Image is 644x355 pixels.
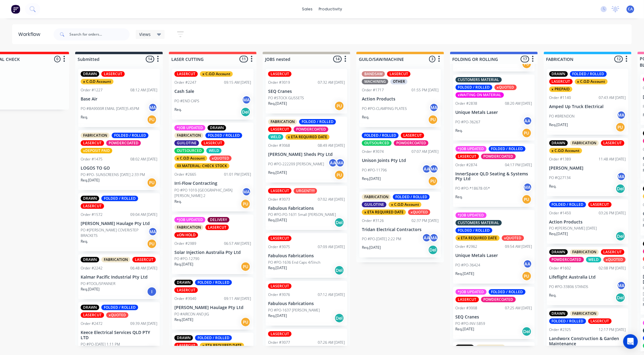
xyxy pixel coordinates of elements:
div: MA [242,187,251,196]
div: WELD [586,257,601,262]
div: 08:49 AM [DATE] [318,143,345,148]
p: Req. [DATE] [268,101,287,106]
p: Kalmar Pacific Industrial Pty Ltd [81,275,157,280]
div: Order #2242 [81,265,103,271]
div: xQUOTED [106,312,128,318]
div: DRAWNFABRICATIONLASERCUTPOWDERCOATEDWELDxQUOTEDOrder #160202:08 PM [DATE]Lifeflight Australia Ltd... [547,247,628,305]
div: PU [522,59,532,69]
p: Req. [81,114,88,120]
div: POWDERCOATED [294,127,328,132]
div: FABRICATION [570,311,599,316]
p: PO #BA9000R EMAIL [DATE]5.45PM [81,106,139,111]
div: XX MATERIAL: CHECK STOCK [174,163,229,169]
p: Req. [174,107,182,112]
div: Order #1389 [549,156,571,162]
div: Order #2838 [456,101,478,106]
div: LASERCUT [81,312,104,318]
div: FABRICATIONFOLDED / ROLLEDGUILOTINEx C.O.D Accountx ETA REQUIRED DATExQUOTEDOrder #312602:37 PM [... [359,192,441,258]
div: Order #3074 [362,149,384,154]
div: DRAWN [174,280,193,285]
div: FOLDED / ROLLEDLASERCUTOUTSOURCEDPOWDERCOATEDOrder #307407:07 AM [DATE]Unison Joints Pty LtdPO #P... [359,130,441,189]
p: Unique Metals Laser [456,110,532,115]
div: LASERCUT [81,140,104,146]
div: Order #1717 [362,87,384,93]
div: FOLDED / ROLLED [393,194,430,200]
p: Req. [DATE] [174,317,193,322]
div: FOLDED / ROLLED [570,71,607,77]
p: Req. [DATE] [268,217,287,223]
p: Req. [DATE] [362,245,381,250]
div: DRAWN [81,305,99,310]
p: Req. [DATE] [81,177,100,183]
div: DRAWNLASERCUTx C.O.D AccountOrder #122708:12 AM [DATE]Base AirPO #BA9000R EMAIL [DATE]5.45PMMAReq.PU [78,69,160,127]
div: PU [147,178,157,188]
div: Order #2665 [174,172,196,177]
div: PU [241,262,250,272]
p: Base Air [81,97,157,102]
div: 01:01 PM [DATE] [224,172,251,177]
p: Req. [DATE] [456,271,474,276]
div: POWDERCOATED [106,140,141,146]
p: [PERSON_NAME] Sheds Pty Ltd [268,152,345,157]
div: PU [522,271,532,281]
p: SEQ Cranes [268,89,345,94]
p: Req. [DATE] [268,170,287,175]
div: Order #3073 [268,197,290,202]
div: DRAWNFABRICATIONLASERCUTx C.O.D AccountOrder #138911:48 AM [DATE][PERSON_NAME]PO #Q27134MAReq.Del [547,138,628,196]
div: xON HOLD [174,232,198,238]
div: DRAWN [81,71,99,77]
div: *JOB UPDATED [456,146,487,152]
p: Cash Sale [174,89,251,94]
p: PO #PO-12790 [174,256,199,262]
div: x PREPAID [549,86,572,92]
div: LASERCUT [601,249,625,255]
div: Del [616,184,625,194]
div: FOLDED / ROLLEDLASERCUTOrder #145003:26 PM [DATE]Action ProductsPO #[PERSON_NAME] [DATE]Req.[DATE... [547,199,628,244]
div: xWAITING ON MATERIAL [456,92,504,98]
p: Irri-Flow Contracting [174,181,251,186]
div: 07:07 AM [DATE] [411,149,439,154]
p: Req. [DATE] [362,176,381,181]
div: Order #2989 [174,241,196,246]
p: PO #Q27134 [549,175,571,181]
div: Del [241,107,250,117]
p: Req. [DATE] [268,265,287,271]
p: Req. [DATE] [549,231,568,237]
p: Req. [549,184,557,189]
div: BANDSAW [362,71,385,77]
div: DRAWNFOLDED / ROLLEDLASERCUTOrder #304009:11 AM [DATE][PERSON_NAME] Haulage Pty LtdPO #AIRCON AND... [172,277,254,330]
div: FOLDED / ROLLED [205,133,242,138]
div: PU [147,239,157,249]
p: Req. [456,194,463,200]
div: FOLDED / ROLLED [299,119,336,125]
div: MA [617,111,626,120]
div: Order #2247 [174,80,196,85]
div: Order #2325 [549,327,571,332]
div: AA [523,116,532,125]
div: xQUOTED [604,257,626,262]
div: LASERCUT [601,140,625,146]
div: PU [522,195,532,204]
div: x C.O.D Account [389,202,422,207]
div: x C.O.D Account [200,71,233,77]
p: Req. [DATE] [549,122,568,128]
div: POWDERCOATED [481,297,516,302]
div: Order #2874 [456,162,478,168]
div: URGENT!!!! [294,188,317,194]
p: PO #PO- SUNSCREENS [DATE] 2:33 PM [81,172,145,177]
div: FOLDED / ROLLED [489,289,526,295]
div: CUSTOMERS MATERIAL [456,77,502,83]
p: PO #PO-222209 [PERSON_NAME] [268,161,324,167]
p: Req. [549,293,557,298]
p: PO #BRENDON [549,114,575,119]
div: 06:48 AM [DATE] [130,265,157,271]
div: DRAWNFABRICATIONLASERCUTOrder #224206:48 AM [DATE]Kalmar Pacific Industrial Pty LtdPO #TOOL/SPANN... [78,255,160,299]
div: 02:08 PM [DATE] [599,265,626,271]
div: OTHER [390,79,408,84]
p: PO #PO-PO-1631 Small [PERSON_NAME] [268,212,336,217]
div: LASERCUT [132,257,156,262]
p: Solar Injection Australia Pty Ltd [174,250,251,255]
div: OUTSOURCED [174,148,204,153]
div: I [147,287,157,297]
div: 12:17 PM [DATE] [599,327,626,332]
